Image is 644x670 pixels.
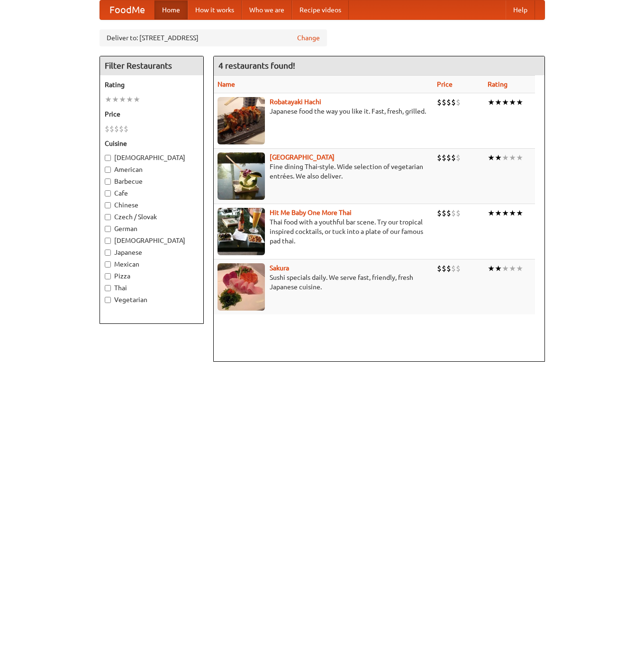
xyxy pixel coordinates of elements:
[297,33,320,43] a: Change
[105,177,199,186] label: Barbecue
[442,152,446,163] li: $
[218,61,295,70] ng-pluralize: 4 restaurants found!
[105,153,199,162] label: [DEMOGRAPHIC_DATA]
[516,152,523,163] li: ★
[242,0,292,19] a: Who we are
[502,208,509,218] li: ★
[456,97,461,107] li: $
[105,226,111,232] input: German
[105,124,109,134] li: $
[188,0,242,19] a: How it works
[488,152,495,163] li: ★
[100,0,154,19] a: FoodMe
[105,259,199,269] label: Mexican
[105,224,199,233] label: German
[218,217,430,246] p: Thai food with a youthful bar scene. Try our tropical inspired cocktails, or tuck into a plate of...
[488,97,495,107] li: ★
[488,80,508,88] a: Rating
[488,208,495,218] li: ★
[133,94,140,105] li: ★
[437,152,442,163] li: $
[105,188,199,198] label: Cafe
[105,167,111,173] input: American
[270,98,321,106] a: Robatayaki Hachi
[105,165,199,174] label: American
[446,152,451,163] li: $
[437,208,442,218] li: $
[495,263,502,274] li: ★
[105,212,199,222] label: Czech / Slovak
[105,214,111,220] input: Czech / Slovak
[112,94,119,105] li: ★
[488,263,495,274] li: ★
[105,155,111,161] input: [DEMOGRAPHIC_DATA]
[105,139,199,148] h5: Cuisine
[218,80,235,88] a: Name
[218,152,265,200] img: satay.jpg
[218,107,430,116] p: Japanese food the way you like it. Fast, fresh, grilled.
[270,153,335,161] a: [GEOGRAPHIC_DATA]
[516,97,523,107] li: ★
[105,236,199,245] label: [DEMOGRAPHIC_DATA]
[442,208,446,218] li: $
[124,124,128,134] li: $
[451,263,456,274] li: $
[105,94,112,105] li: ★
[456,208,461,218] li: $
[495,152,502,163] li: ★
[437,80,453,88] a: Price
[105,179,111,185] input: Barbecue
[105,200,199,210] label: Chinese
[114,124,119,134] li: $
[446,208,451,218] li: $
[502,263,509,274] li: ★
[105,285,111,291] input: Thai
[292,0,349,19] a: Recipe videos
[509,152,516,163] li: ★
[451,152,456,163] li: $
[451,97,456,107] li: $
[105,238,111,244] input: [DEMOGRAPHIC_DATA]
[506,0,535,19] a: Help
[105,261,111,268] input: Mexican
[437,97,442,107] li: $
[105,271,199,281] label: Pizza
[270,209,352,216] a: Hit Me Baby One More Thai
[502,97,509,107] li: ★
[495,208,502,218] li: ★
[442,263,446,274] li: $
[509,97,516,107] li: ★
[502,152,509,163] li: ★
[100,56,203,75] h4: Filter Restaurants
[126,94,133,105] li: ★
[218,208,265,255] img: babythai.jpg
[154,0,188,19] a: Home
[105,80,199,89] h5: Rating
[218,263,265,311] img: sakura.jpg
[509,263,516,274] li: ★
[456,152,461,163] li: $
[446,263,451,274] li: $
[456,263,461,274] li: $
[105,109,199,119] h5: Price
[100,29,327,46] div: Deliver to: [STREET_ADDRESS]
[119,94,126,105] li: ★
[218,273,430,292] p: Sushi specials daily. We serve fast, friendly, fresh Japanese cuisine.
[105,190,111,197] input: Cafe
[105,248,199,257] label: Japanese
[105,250,111,256] input: Japanese
[509,208,516,218] li: ★
[218,162,430,181] p: Fine dining Thai-style. Wide selection of vegetarian entrées. We also deliver.
[495,97,502,107] li: ★
[451,208,456,218] li: $
[105,202,111,208] input: Chinese
[442,97,446,107] li: $
[516,208,523,218] li: ★
[446,97,451,107] li: $
[270,264,289,272] a: Sakura
[105,283,199,293] label: Thai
